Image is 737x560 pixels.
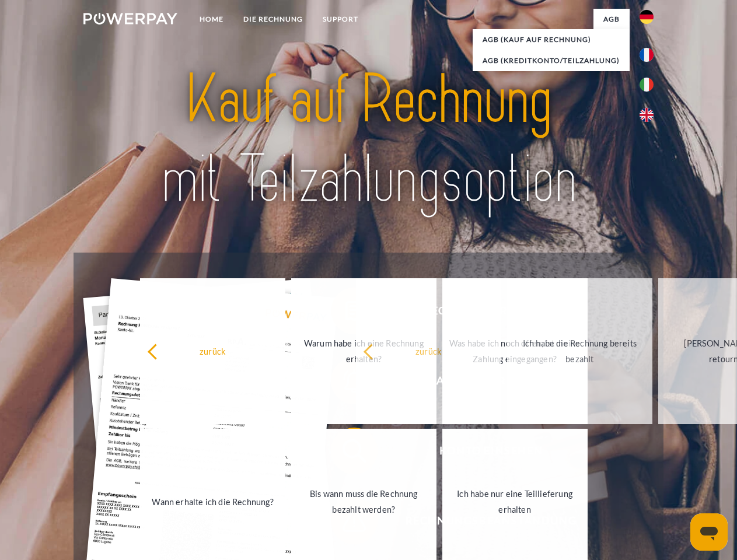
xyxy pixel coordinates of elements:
div: zurück [363,343,494,359]
div: Bis wann muss die Rechnung bezahlt werden? [298,486,429,517]
div: zurück [147,343,278,359]
a: DIE RECHNUNG [233,9,313,30]
img: fr [640,48,654,62]
img: logo-powerpay-white.svg [83,13,177,24]
div: Wann erhalte ich die Rechnung? [147,494,278,509]
img: title-powerpay_de.svg [111,56,626,223]
div: Ich habe die Rechnung bereits bezahlt [514,335,645,367]
img: de [640,10,654,24]
a: Home [190,9,233,30]
iframe: Schaltfläche zum Öffnen des Messaging-Fensters [690,513,728,551]
img: it [640,78,654,92]
a: agb [593,9,630,30]
a: AGB (Kreditkonto/Teilzahlung) [473,50,630,71]
div: Ich habe nur eine Teillieferung erhalten [449,486,581,517]
div: Warum habe ich eine Rechnung erhalten? [298,335,429,367]
img: en [640,108,654,122]
a: SUPPORT [313,9,368,30]
a: AGB (Kauf auf Rechnung) [473,29,630,50]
